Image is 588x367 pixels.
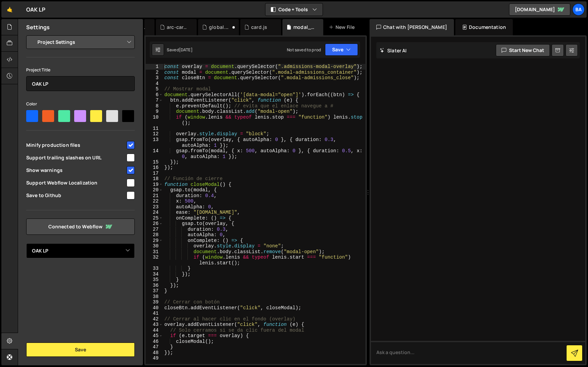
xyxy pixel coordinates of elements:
button: Save [325,43,358,56]
div: 15 [146,159,163,165]
div: 10 [146,115,163,126]
h2: Settings [26,23,50,31]
a: Connected to Webflow [26,219,135,235]
div: 49 [146,355,163,361]
div: 9 [146,109,163,115]
div: 43 [146,322,163,328]
label: Color [26,101,37,107]
div: 39 [146,299,163,305]
div: 30 [146,243,163,249]
div: 35 [146,277,163,283]
div: 40 [146,305,163,311]
div: 2 [146,70,163,75]
div: modal_cta.js [293,24,315,31]
h2: Slater AI [380,47,407,54]
div: OAK LP [26,5,45,14]
span: Support trailing slashes on URL [26,154,126,161]
div: Documentation [455,19,513,35]
div: 29 [146,238,163,244]
div: 12 [146,131,163,137]
div: 38 [146,294,163,300]
div: Not saved to prod [287,47,321,53]
div: 13 [146,137,163,148]
label: Project Title [26,67,50,73]
div: 24 [146,210,163,215]
div: 6 [146,92,163,98]
div: 5 [146,86,163,92]
div: 32 [146,255,163,266]
div: 26 [146,221,163,227]
a: [DOMAIN_NAME] [509,3,570,16]
div: 21 [146,193,163,199]
button: Save [26,343,135,357]
div: 27 [146,227,163,232]
span: Support Webflow Localization [26,179,126,186]
div: global.css [209,24,231,31]
div: 1 [146,64,163,70]
div: 22 [146,198,163,204]
div: 19 [146,182,163,188]
div: 11 [146,126,163,132]
div: 7 [146,98,163,103]
div: New File [329,24,357,31]
div: 42 [146,316,163,322]
div: 8 [146,103,163,109]
div: 47 [146,344,163,350]
div: 23 [146,204,163,210]
span: Save to Github [26,192,126,199]
button: Code + Tools [265,3,323,16]
div: [DATE] [179,47,193,53]
div: 20 [146,187,163,193]
span: Show warnings [26,167,126,174]
input: Project name [26,76,135,91]
div: Chat with [PERSON_NAME] [370,19,454,35]
div: 25 [146,215,163,221]
div: 41 [146,311,163,316]
div: 36 [146,283,163,289]
div: 31 [146,249,163,255]
div: card.js [251,24,267,31]
div: 44 [146,328,163,333]
div: 18 [146,176,163,182]
div: 17 [146,171,163,176]
div: 48 [146,350,163,356]
div: arc-carrousel.js [167,24,189,31]
div: 33 [146,266,163,272]
button: Start new chat [496,44,550,56]
div: 4 [146,81,163,87]
div: 14 [146,148,163,159]
a: 🤙 [1,1,18,18]
div: Saved [167,47,193,53]
div: 45 [146,333,163,339]
div: 28 [146,232,163,238]
div: 37 [146,288,163,294]
div: 3 [146,75,163,81]
a: Ba [572,3,585,16]
div: 46 [146,339,163,345]
span: Minify production files [26,142,126,148]
div: 34 [146,272,163,277]
div: 16 [146,165,163,171]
